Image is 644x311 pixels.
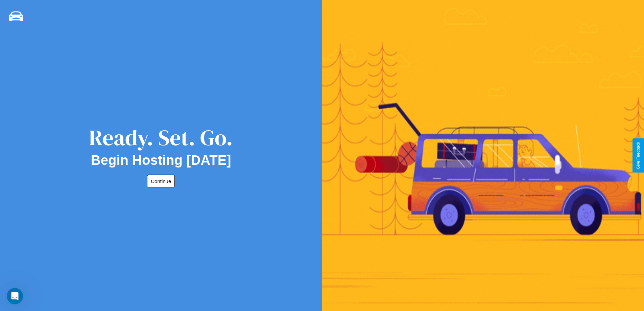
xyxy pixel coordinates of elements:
h2: Begin Hosting [DATE] [91,153,231,168]
button: Continue [147,175,175,188]
iframe: Intercom live chat [7,288,23,304]
div: Ready. Set. Go. [89,123,233,153]
div: Give Feedback [636,142,641,169]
